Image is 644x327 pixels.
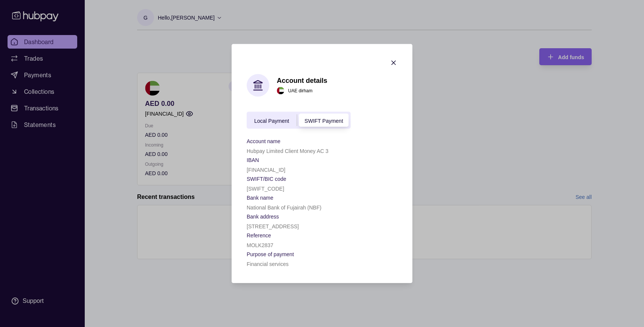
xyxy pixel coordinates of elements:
div: accountIndex [247,112,351,129]
p: Hubpay Limited Client Money AC 3 [247,148,328,154]
p: IBAN [247,157,259,163]
p: [FINANCIAL_ID] [247,167,285,173]
p: [SWIFT_CODE] [247,186,284,192]
p: Bank name [247,195,273,201]
h1: Account details [277,76,327,84]
img: ae [277,87,284,94]
p: Bank address [247,214,279,220]
p: [STREET_ADDRESS] [247,223,299,229]
p: Account name [247,138,281,144]
p: MOLK2837 [247,242,273,248]
p: SWIFT/BIC code [247,176,286,182]
span: SWIFT Payment [305,118,343,124]
p: National Bank of Fujairah (NBF) [247,205,321,211]
p: Purpose of payment [247,251,294,257]
p: UAE dirham [288,86,313,95]
p: Reference [247,232,271,238]
p: Financial services [247,261,288,267]
span: Local Payment [254,118,289,124]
